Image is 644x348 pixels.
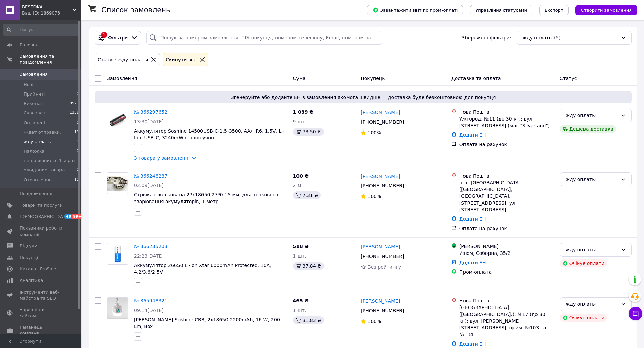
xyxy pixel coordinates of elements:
button: Завантажити звіт по пром-оплаті [367,5,463,15]
img: Фото товару [107,176,128,191]
div: Ужгород, №11 (до 30 кг): вул. [STREET_ADDRESS] (маг."Silverland") [459,115,554,129]
span: 465 ₴ [293,298,309,303]
span: 1 039 ₴ [293,109,314,115]
h1: Список замовлень [101,6,170,14]
div: 7.31 ₴ [293,191,321,199]
a: 3 товара у замовленні [134,155,190,161]
a: [PERSON_NAME] [361,173,400,180]
span: 0 [77,91,79,97]
span: 8921 [70,101,79,107]
a: Аккумулятор 26650 Li-Ion Xtar 6000mAh Protected, 10A, 4.2/3.6/2.5V [134,263,271,275]
span: Згенеруйте або додайте ЕН в замовлення якомога швидше — доставка буде безкоштовною для покупця [97,94,629,101]
span: 48 [64,214,72,219]
span: 02:09[DATE] [134,183,164,188]
span: [PHONE_NUMBER] [361,253,404,259]
a: Фото товару [107,297,128,319]
span: Завантажити звіт по пром-оплаті [373,7,458,13]
span: Управління статусами [475,8,527,13]
div: Пром-оплата [459,269,554,275]
div: 37.84 ₴ [293,262,324,270]
span: Покупці [20,255,38,261]
a: Додати ЕН [459,132,486,138]
span: Замовлення [20,71,48,77]
span: Отравленно [24,177,52,183]
span: Покупець [361,76,385,81]
span: Нові [24,82,33,88]
a: Фото товару [107,243,128,265]
span: 15 [74,177,79,183]
span: Без рейтингу [367,264,401,270]
div: Оплата на рахунок [459,225,554,232]
span: Гаманець компанії [20,324,63,337]
div: жду оплаты [566,112,618,119]
span: Аккумулятор Soshine 14500USB-C-1.5-3500, AA/HR6, 1.5V, Li-Ion, USB-C, 3240mWh, поштучно [134,128,284,140]
span: не дозвонился 1-й раз [24,158,75,164]
button: Створити замовлення [575,5,637,15]
span: Замовлення та повідомлення [20,53,81,65]
div: Cкинути все [164,56,198,63]
span: 5 [77,139,79,145]
span: 1 шт. [293,307,306,313]
div: Нова Пошта [459,172,554,179]
span: Товари та послуги [20,202,63,208]
div: жду оплаты [566,246,618,253]
div: 73.50 ₴ [293,128,324,136]
a: [PERSON_NAME] Soshine CB3, 2x18650 2200mAh, 16 W, 200 Lm, Box [134,317,280,329]
input: Пошук [3,24,80,36]
span: 0 [77,120,79,126]
input: Пошук за номером замовлення, ПІБ покупця, номером телефону, Email, номером накладної [146,31,382,45]
span: 100% [367,130,381,135]
span: Збережені фільтри: [462,34,511,41]
a: Створити замовлення [569,7,637,12]
span: Фільтри [108,34,128,41]
span: Замовлення [107,76,137,81]
span: [PHONE_NUMBER] [361,183,404,188]
span: 0 [77,148,79,154]
div: 31.83 ₴ [293,316,324,324]
span: [PHONE_NUMBER] [361,308,404,313]
span: 9 шт. [293,119,306,124]
div: жду оплаты [566,300,618,308]
span: Управління сайтом [20,307,63,319]
a: [PERSON_NAME] [361,243,400,250]
a: Фото товару [107,172,128,194]
a: [PERSON_NAME] [361,109,400,116]
span: Каталог ProSale [20,266,56,272]
a: [PERSON_NAME] [361,298,400,304]
button: Експорт [539,5,569,15]
div: Дешева доставка [560,125,616,133]
span: ожидание товара [24,167,65,173]
div: Оплата на рахунок [459,141,554,148]
span: 0 [77,158,79,164]
span: 100% [367,319,381,324]
span: 13:30[DATE] [134,119,164,124]
div: пгт. [GEOGRAPHIC_DATA] ([GEOGRAPHIC_DATA], [GEOGRAPHIC_DATA]. [STREET_ADDRESS]: ул. [STREET_ADDRESS] [459,179,554,213]
button: Управління статусами [470,5,532,15]
span: Ждет отправки. [24,129,61,135]
span: 0 [77,167,79,173]
span: Скасовані [24,110,47,116]
div: Нова Пошта [459,297,554,304]
div: Статус: жду оплаты [96,56,149,63]
span: Прийняті [24,91,45,97]
span: Інструменти веб-майстра та SEO [20,289,63,301]
span: [PHONE_NUMBER] [361,119,404,125]
span: 518 ₴ [293,244,309,249]
span: 22:23[DATE] [134,253,164,259]
img: Фото товару [107,298,128,319]
span: жду оплаты [24,139,52,145]
a: № 366248287 [134,173,167,179]
a: № 365948321 [134,298,167,303]
span: Повідомлення [20,191,52,197]
img: Фото товару [107,243,128,264]
span: жду оплаты [522,34,552,41]
span: Доставка та оплата [451,76,501,81]
span: Статус [560,76,577,81]
a: № 366235203 [134,244,167,249]
a: Стрічка нікельована 2Px18650 27*0.15 мм, для точкового зварювання акумуляторів, 1 метр [134,192,278,204]
span: 1338 [70,110,79,116]
span: Виконані [24,101,45,107]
